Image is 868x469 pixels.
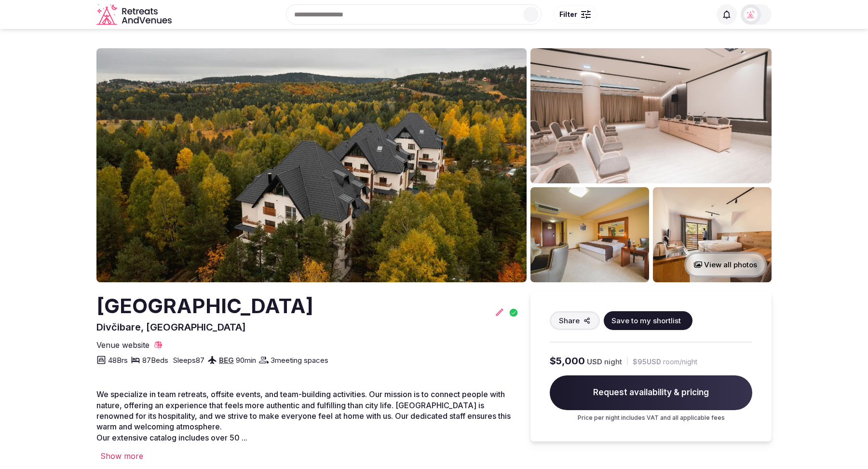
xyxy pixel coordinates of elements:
[611,316,681,326] span: Save to my shortlist
[559,316,580,326] span: Share
[744,8,758,21] img: Matt Grant Oakes
[96,292,313,320] h2: [GEOGRAPHIC_DATA]
[604,311,692,330] button: Save to my shortlist
[550,414,752,422] p: Price per night includes VAT and all applicable fees
[553,5,597,24] button: Filter
[96,321,246,333] span: Divčibare, [GEOGRAPHIC_DATA]
[173,355,204,365] span: Sleeps 87
[236,355,256,365] span: 90 min
[550,311,600,330] button: Share
[559,10,577,19] span: Filter
[96,340,149,350] span: Venue website
[142,355,168,365] span: 87 Beds
[550,354,585,368] span: $5,000
[96,48,527,282] img: Venue cover photo
[626,356,629,366] div: |
[530,48,772,183] img: Venue gallery photo
[96,451,519,461] div: Show more
[633,357,661,367] span: $95 USD
[96,433,247,442] span: Our extensive catalog includes over 50 ...
[219,356,234,365] a: BEG
[663,357,697,367] span: room/night
[271,355,328,365] span: 3 meeting spaces
[653,187,772,282] img: Venue gallery photo
[96,389,511,431] span: We specialize in team retreats, offsite events, and team-building activities. Our mission is to c...
[587,357,602,367] span: USD
[684,252,767,277] button: View all photos
[108,355,128,365] span: 48 Brs
[96,4,174,26] svg: Retreats and Venues company logo
[530,187,649,282] img: Venue gallery photo
[604,357,622,367] span: night
[550,375,752,410] span: Request availability & pricing
[96,340,163,350] a: Venue website
[96,4,174,26] a: Visit the homepage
